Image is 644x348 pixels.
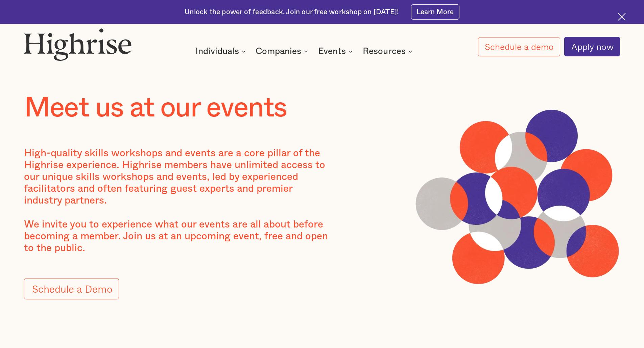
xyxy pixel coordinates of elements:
div: Companies [256,47,310,55]
a: Schedule a demo [478,37,560,56]
a: Schedule a Demo [24,278,119,299]
a: Learn More [411,4,459,20]
div: Individuals [195,47,239,55]
div: Individuals [195,47,248,55]
img: Cross icon [618,13,626,21]
div: Companies [256,47,301,55]
div: Resources [363,47,414,55]
div: Unlock the power of feedback. Join our free workshop on [DATE]! [185,7,399,17]
div: Resources [363,47,406,55]
h1: Meet us at our events [24,92,287,124]
img: Highrise logo [24,28,132,60]
div: Events [318,47,355,55]
div: High-quality skills workshops and events are a core pillar of the Highrise experience. Highrise m... [24,148,333,254]
a: Apply now [564,37,620,56]
div: Events [318,47,346,55]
